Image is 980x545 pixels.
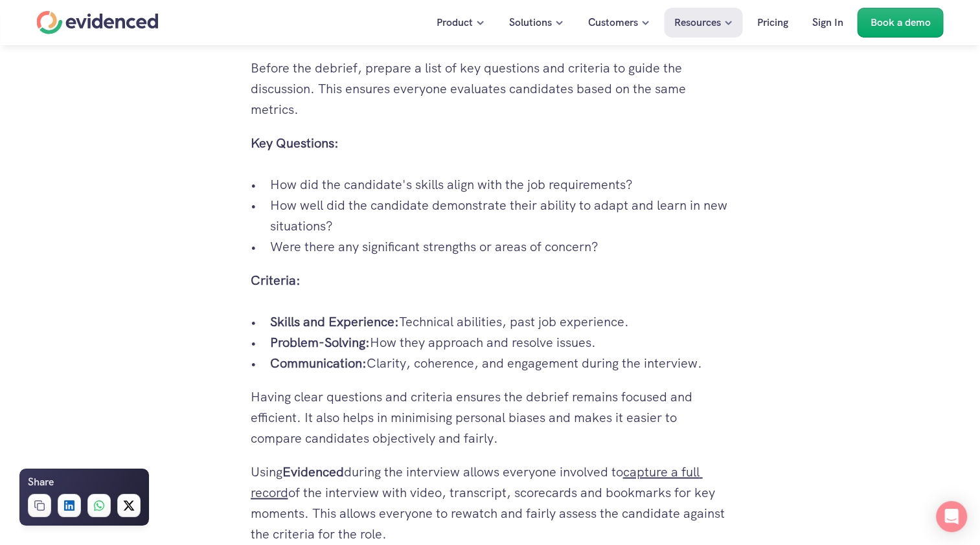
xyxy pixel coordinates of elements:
[37,11,159,34] a: Home
[251,386,730,449] p: Having clear questions and criteria ensures the debrief remains focused and efficient. It also he...
[282,463,344,480] strong: Evidenced
[270,236,730,257] p: Were there any significant strengths or areas of concern?
[270,313,399,330] strong: Skills and Experience:
[28,474,54,491] h6: Share
[270,334,370,351] strong: Problem-Solving:
[588,14,638,31] p: Customers
[270,311,730,332] p: Technical abilities, past job experience.
[251,135,339,151] strong: Key Questions:
[270,355,367,372] strong: Communication:
[270,195,730,236] p: How well did the candidate demonstrate their ability to adapt and learn in new situations?
[509,14,552,31] p: Solutions
[812,14,843,31] p: Sign In
[674,14,721,31] p: Resources
[757,14,788,31] p: Pricing
[936,501,967,532] div: Open Intercom Messenger
[270,353,730,373] p: Clarity, coherence, and engagement during the interview.
[858,8,944,38] a: Book a demo
[270,332,730,353] p: How they approach and resolve issues.
[251,272,301,289] strong: Criteria:
[803,8,853,38] a: Sign In
[251,462,730,544] p: Using during the interview allows everyone involved to of the interview with video, transcript, s...
[747,8,798,38] a: Pricing
[270,174,730,195] p: How did the candidate's skills align with the job requirements?
[437,14,473,31] p: Product
[871,14,931,31] p: Book a demo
